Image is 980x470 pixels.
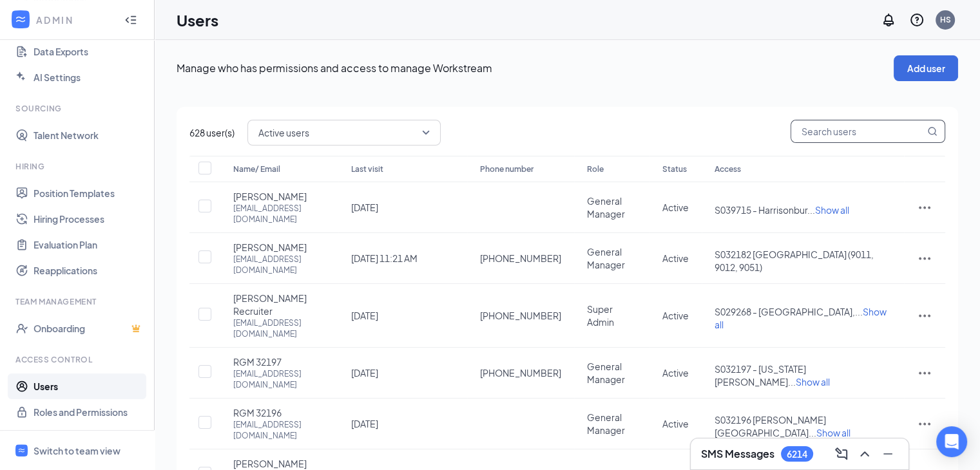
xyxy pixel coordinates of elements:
[351,367,378,379] span: [DATE]
[940,14,951,25] div: HS
[467,156,574,182] th: Phone number
[233,457,307,470] span: [PERSON_NAME]
[894,55,958,81] button: Add user
[787,449,807,460] div: 6214
[36,14,113,26] div: ADMIN
[480,366,561,379] span: [PHONE_NUMBER]
[124,14,137,26] svg: Collapse
[662,202,689,213] span: Active
[233,406,282,419] span: RGM 32196
[258,123,309,142] span: Active users
[233,355,282,368] span: RGM 32197
[351,162,454,177] div: Last visit
[715,306,855,317] span: S029268 - [GEOGRAPHIC_DATA],
[189,126,235,140] span: 628 user(s)
[815,204,849,216] span: Show all
[34,444,120,457] div: Switch to team view
[701,447,774,461] h3: SMS Messages
[917,200,932,215] svg: ActionsIcon
[480,252,561,265] span: [PHONE_NUMBER]
[936,426,967,457] div: Open Intercom Messenger
[796,376,830,388] span: Show all
[233,254,325,276] div: [EMAIL_ADDRESS][DOMAIN_NAME]
[788,376,830,388] span: ...
[34,180,144,206] a: Position Templates
[14,13,27,26] svg: WorkstreamLogo
[662,418,689,429] span: Active
[715,249,874,273] span: S032182 [GEOGRAPHIC_DATA] (9011, 9012, 9051)
[34,399,144,425] a: Roles and Permissions
[34,232,144,258] a: Evaluation Plan
[587,195,625,220] span: General Manager
[662,367,689,379] span: Active
[880,446,896,462] svg: Minimize
[715,204,807,216] span: S039715 - Harrisonbur
[233,292,325,317] span: [PERSON_NAME] Recruiter
[816,427,850,438] span: Show all
[34,373,144,399] a: Users
[927,126,937,136] svg: MagnifyingGlass
[702,156,904,182] th: Access
[351,418,378,429] span: [DATE]
[807,204,849,216] span: ...
[177,61,894,75] p: Manage who has permissions and access to manage Workstream
[17,446,26,455] svg: WorkstreamLogo
[34,122,144,148] a: Talent Network
[34,315,144,341] a: OnboardingCrown
[854,444,875,464] button: ChevronUp
[715,414,826,438] span: S032196 [PERSON_NAME][GEOGRAPHIC_DATA]
[233,241,307,254] span: [PERSON_NAME]
[715,363,806,388] span: S032197 - [US_STATE][PERSON_NAME]
[662,252,689,264] span: Active
[351,310,378,321] span: [DATE]
[34,64,144,90] a: AI Settings
[649,156,702,182] th: Status
[351,202,378,213] span: [DATE]
[233,317,325,339] div: [EMAIL_ADDRESS][DOMAIN_NAME]
[233,419,325,441] div: [EMAIL_ADDRESS][DOMAIN_NAME]
[15,354,141,365] div: Access control
[34,39,144,64] a: Data Exports
[34,206,144,232] a: Hiring Processes
[834,446,849,462] svg: ComposeMessage
[15,161,141,172] div: Hiring
[878,444,898,464] button: Minimize
[917,250,932,266] svg: ActionsIcon
[15,103,141,114] div: Sourcing
[233,162,325,177] div: Name/ Email
[233,368,325,390] div: [EMAIL_ADDRESS][DOMAIN_NAME]
[917,365,932,381] svg: ActionsIcon
[587,303,614,328] span: Super Admin
[587,162,637,177] div: Role
[351,252,418,264] span: [DATE] 11:21 AM
[831,444,852,464] button: ComposeMessage
[233,190,307,203] span: [PERSON_NAME]
[881,12,896,28] svg: Notifications
[909,12,925,28] svg: QuestionInfo
[857,446,872,462] svg: ChevronUp
[480,309,561,322] span: [PHONE_NUMBER]
[587,411,625,436] span: General Manager
[587,246,625,270] span: General Manager
[791,120,925,142] input: Search users
[233,203,325,225] div: [EMAIL_ADDRESS][DOMAIN_NAME]
[34,258,144,283] a: Reapplications
[809,427,850,438] span: ...
[917,416,932,431] svg: ActionsIcon
[15,296,141,307] div: Team Management
[662,310,689,321] span: Active
[177,9,218,31] h1: Users
[587,361,625,385] span: General Manager
[917,308,932,323] svg: ActionsIcon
